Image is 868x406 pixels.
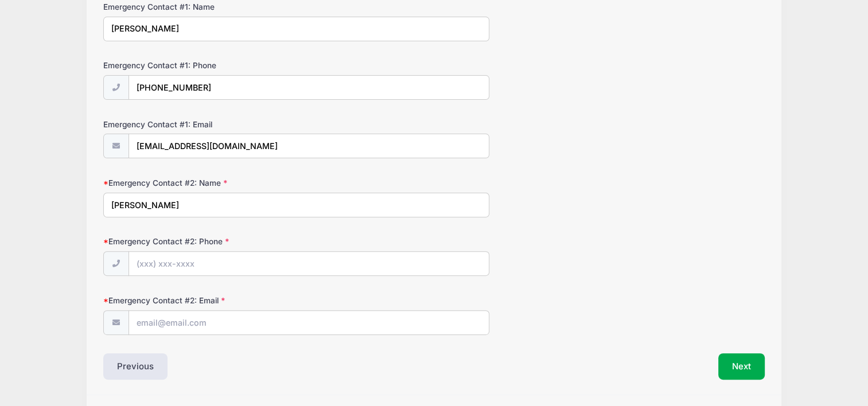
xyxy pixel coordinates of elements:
[129,310,489,335] input: email@email.com
[129,134,489,158] input: email@email.com
[103,177,324,189] label: Emergency Contact #2: Name
[103,295,324,306] label: Emergency Contact #2: Email
[718,353,765,380] button: Next
[129,75,489,100] input: (xxx) xxx-xxxx
[103,1,324,13] label: Emergency Contact #1: Name
[103,60,324,71] label: Emergency Contact #1: Phone
[103,353,168,380] button: Previous
[103,119,324,130] label: Emergency Contact #1: Email
[103,236,324,247] label: Emergency Contact #2: Phone
[129,251,489,276] input: (xxx) xxx-xxxx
